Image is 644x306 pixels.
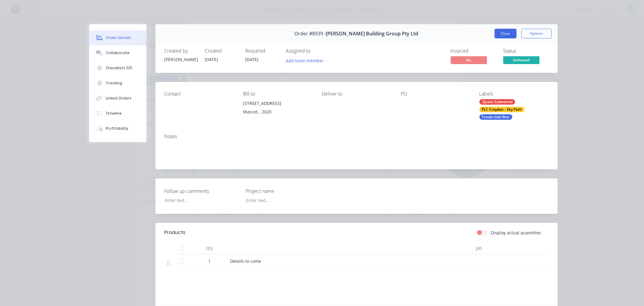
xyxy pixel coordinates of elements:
[106,111,122,116] div: Timeline
[243,108,312,116] div: Mascot, , 2020
[245,48,279,54] div: Required
[245,57,259,62] span: [DATE]
[230,258,261,264] span: Details to come
[89,106,146,121] button: Timeline
[479,91,549,97] div: Labels
[106,65,132,71] div: Checklists 0/0
[205,57,218,62] span: [DATE]
[503,56,540,65] button: Delivered
[243,99,312,108] div: [STREET_ADDRESS]
[479,99,515,105] div: .Quote Submitted
[495,29,517,38] button: Close
[286,48,346,54] div: Assigned to
[205,48,238,54] div: Created
[295,31,326,37] span: Order #8939 -
[451,56,487,64] span: No
[479,107,524,112] div: PLC Croydon - Sky Path
[243,99,312,119] div: [STREET_ADDRESS]Mascot, , 2020
[282,56,327,64] button: Add team member
[451,48,496,54] div: Invoiced
[243,91,312,97] div: Bill to
[89,30,146,45] button: Order details
[165,187,240,195] label: Follow up comments
[89,121,146,136] button: Profitability
[503,56,540,64] span: Delivered
[286,56,327,64] button: Add team member
[521,29,552,38] button: Options
[106,50,130,56] div: Collaborate
[165,91,234,97] div: Contact
[89,60,146,76] button: Checklists 0/0
[479,114,512,120] div: Tender/Job Won
[106,126,128,131] div: Profitability
[246,187,321,195] label: Project name
[401,91,470,97] div: PO
[89,76,146,91] button: Tracking
[439,242,485,254] div: Job
[165,229,186,236] div: Products
[106,35,131,41] div: Order details
[326,31,418,37] span: [PERSON_NAME] Building Group Pty Ltd
[165,134,549,139] div: Notes
[322,91,391,97] div: Deliver to
[106,80,122,86] div: Tracking
[491,229,541,236] label: Display actual quantities
[192,242,228,254] div: Qty
[503,48,549,54] div: Status
[165,56,198,63] div: [PERSON_NAME]
[89,45,146,60] button: Collaborate
[106,96,132,101] div: Linked Orders
[165,48,198,54] div: Created by
[209,258,211,264] span: 1
[89,91,146,106] button: Linked Orders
